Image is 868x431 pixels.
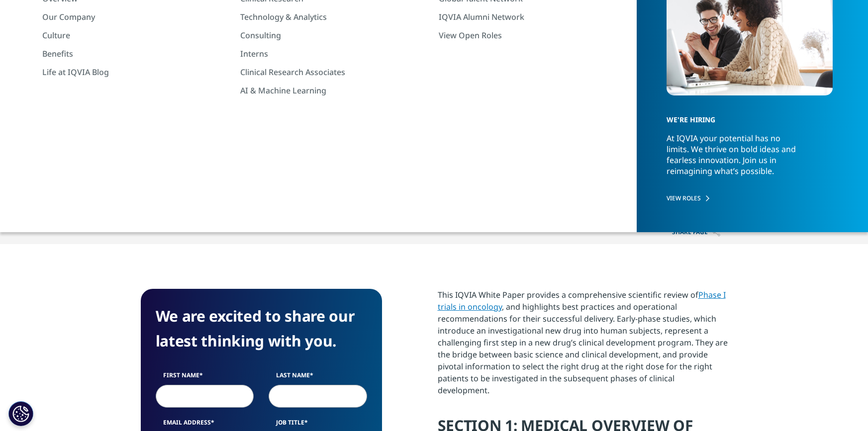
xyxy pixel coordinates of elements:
button: Share PAGEShare PAGE [665,221,728,244]
a: AI & Machine Learning [240,85,422,96]
label: First Name [156,370,254,384]
a: Life at IQVIA Blog [42,67,224,78]
a: Technology & Analytics [240,11,422,22]
h5: WE'RE HIRING [667,98,824,133]
h4: We are excited to share our latest thinking with you. [156,304,367,353]
a: Our Company [42,11,224,22]
label: Last Name [269,370,367,384]
a: Clinical Research Associates [240,67,422,78]
button: Cookies Settings [8,401,33,426]
a: IQVIA Alumni Network [439,11,620,22]
a: Benefits [42,48,224,59]
a: Culture [42,30,224,41]
a: Phase I trials in oncology [438,289,726,312]
img: Share PAGE [713,228,720,237]
a: VIEW ROLES [667,194,832,202]
a: View Open Roles [439,30,620,41]
a: Interns [240,48,422,59]
p: Share PAGE [665,221,728,244]
p: This IQVIA White Paper provides a comprehensive scientific review of , and highlights best practi... [438,289,728,404]
a: Consulting [240,30,422,41]
p: At IQVIA your potential has no limits. We thrive on bold ideas and fearless innovation. Join us i... [667,133,804,185]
